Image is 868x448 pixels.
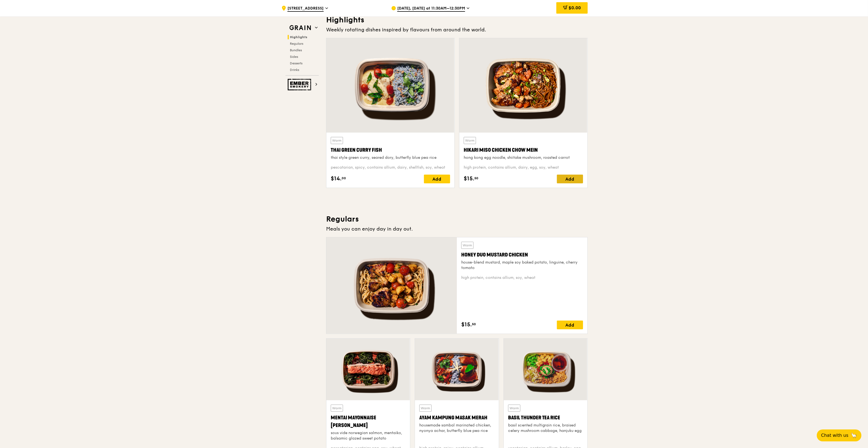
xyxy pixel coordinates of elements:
[557,175,583,183] div: Add
[474,176,478,180] span: 50
[472,322,476,326] span: 50
[288,79,313,90] img: Ember Smokery web logo
[342,176,346,180] span: 00
[464,146,583,154] div: Hikari Miso Chicken Chow Mein
[419,414,494,422] div: Ayam Kampung Masak Merah
[419,423,494,434] div: housemade sambal marinated chicken, nyonya achar, butterfly blue pea rice
[331,146,450,154] div: Thai Green Curry Fish
[424,175,450,183] div: Add
[464,155,583,160] div: hong kong egg noodle, shiitake mushroom, roasted carrot
[821,432,848,439] span: Chat with us
[461,275,583,280] div: high protein, contains allium, soy, wheat
[290,48,302,52] span: Bundles
[287,6,324,12] span: [STREET_ADDRESS]
[508,423,583,434] div: basil scented multigrain rice, braised celery mushroom cabbage, hanjuku egg
[290,35,307,39] span: Highlights
[557,321,583,329] div: Add
[331,165,450,170] div: pescatarian, spicy, contains allium, dairy, shellfish, soy, wheat
[331,175,342,183] span: $14.
[331,155,450,160] div: thai style green curry, seared dory, butterfly blue pea rice
[326,15,588,25] h3: Highlights
[290,55,298,59] span: Sides
[461,251,583,259] div: Honey Duo Mustard Chicken
[461,321,472,329] span: $15.
[290,42,303,46] span: Regulars
[290,61,302,65] span: Desserts
[331,414,406,429] div: Mentai Mayonnaise [PERSON_NAME]
[569,5,581,10] span: $0.00
[461,260,583,271] div: house-blend mustard, maple soy baked potato, linguine, cherry tomato
[464,137,476,144] div: Warm
[419,405,432,412] div: Warm
[326,26,588,34] div: Weekly rotating dishes inspired by flavours from around the world.
[461,242,474,249] div: Warm
[326,225,588,233] div: Meals you can enjoy day in day out.
[331,430,406,441] div: sous vide norwegian salmon, mentaiko, balsamic glazed sweet potato
[331,137,343,144] div: Warm
[326,214,588,224] h3: Regulars
[290,68,299,72] span: Drinks
[288,23,313,33] img: Grain web logo
[508,414,583,422] div: Basil Thunder Tea Rice
[464,165,583,170] div: high protein, contains allium, dairy, egg, soy, wheat
[851,432,857,439] span: 🦙
[817,429,861,441] button: Chat with us🦙
[464,175,474,183] span: $15.
[397,6,465,12] span: [DATE], [DATE] at 11:30AM–12:30PM
[331,405,343,412] div: Warm
[508,405,520,412] div: Warm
